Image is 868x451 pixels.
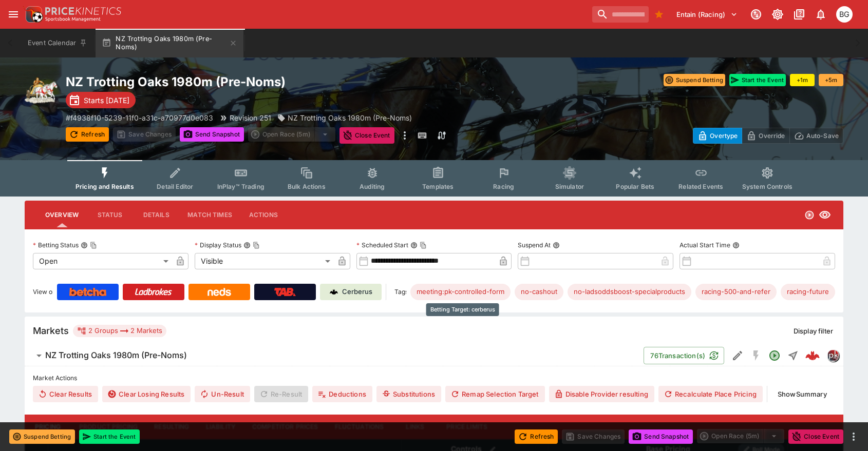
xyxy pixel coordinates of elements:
button: Event Calendar [22,29,93,57]
button: +5m [819,74,843,86]
button: Suspend Betting [664,74,725,86]
button: Overtype [693,128,742,144]
a: 83c97a52-bbf9-4648-97ec-01a4bdc02bb7 [802,345,823,366]
img: PriceKinetics [45,7,121,15]
div: Betting Target: cerberus [695,284,777,300]
span: System Controls [742,183,792,190]
span: racing-future [781,287,835,297]
button: Select Tenant [670,6,744,23]
svg: Visible [819,209,831,221]
button: Close Event [339,127,394,144]
button: Resulting [146,415,197,439]
button: Remap Selection Target [445,386,545,402]
button: Match Times [179,203,240,227]
button: Override [742,128,789,144]
img: Cerberus [330,288,338,296]
p: Actual Start Time [680,241,730,249]
div: Event type filters [67,160,801,197]
div: Betting Target: cerberus [568,284,691,300]
div: pricekinetics [827,349,839,362]
button: Recalculate Place Pricing [658,386,763,402]
span: Re-Result [254,386,308,402]
button: more [847,430,860,443]
button: Betting StatusCopy To Clipboard [81,242,88,249]
button: Connected to PK [747,5,765,24]
img: logo-cerberus--red.svg [805,348,820,363]
img: Neds [207,288,231,296]
button: Competitor Prices [244,415,327,439]
div: 2 Groups 2 Markets [77,325,162,337]
button: Open [765,346,784,365]
button: Fluctuations [327,415,392,439]
button: Start the Event [79,429,140,444]
button: SGM Disabled [747,346,765,365]
button: Overview [37,203,87,227]
span: Related Events [678,183,723,190]
button: Display StatusCopy To Clipboard [243,242,251,249]
p: Overtype [710,130,738,141]
img: PriceKinetics Logo [23,4,43,25]
span: Pricing and Results [76,183,134,190]
button: Pricing [25,415,71,439]
p: Override [759,130,785,141]
button: Send Snapshot [180,127,244,142]
a: Cerberus [320,284,382,300]
label: Market Actions [33,370,835,386]
button: Copy To Clipboard [420,242,427,249]
button: Bookmarks [651,6,667,23]
img: TabNZ [274,288,296,296]
img: Sportsbook Management [45,17,101,22]
span: InPlay™ Trading [217,183,265,190]
button: ShowSummary [771,386,833,402]
button: Substitutions [376,386,441,402]
h6: NZ Trotting Oaks 1980m (Pre-Noms) [45,350,187,361]
button: Ben Grimstone [833,3,856,26]
p: Scheduled Start [356,241,408,249]
img: pricekinetics [827,350,839,361]
span: meeting:pk-controlled-form [410,287,511,297]
label: View on : [33,284,53,300]
button: Refresh [66,127,109,142]
button: Copy To Clipboard [90,242,97,249]
button: more [399,127,411,144]
p: Copy To Clipboard [66,112,213,123]
button: Status [87,203,133,227]
label: Tags: [394,284,406,300]
button: 76Transaction(s) [644,347,724,364]
p: Betting Status [33,241,79,249]
svg: Open [768,349,781,362]
div: split button [697,429,784,443]
button: Send Snapshot [629,429,693,444]
div: NZ Trotting Oaks 1980m (Pre-Noms) [277,112,412,123]
button: Close Event [788,429,843,444]
span: Simulator [555,183,584,190]
div: split button [248,127,335,142]
p: Display Status [195,241,241,249]
button: Straight [784,346,802,365]
div: Betting Target: cerberus [781,284,835,300]
h5: Markets [33,325,69,337]
span: Detail Editor [157,183,193,190]
div: 83c97a52-bbf9-4648-97ec-01a4bdc02bb7 [805,348,820,363]
p: Suspend At [518,241,551,249]
button: Product Pricing [71,415,146,439]
input: search [592,6,649,23]
div: Betting Target: cerberus [410,284,511,300]
span: Auditing [360,183,385,190]
span: no-cashout [515,287,563,297]
span: racing-500-and-refer [695,287,777,297]
p: Starts [DATE] [84,95,129,106]
button: Documentation [790,5,808,24]
p: Cerberus [342,287,372,297]
button: Notifications [812,5,830,24]
div: Betting Target: cerberus [515,284,563,300]
button: +1m [790,74,815,86]
button: Details [133,203,179,227]
button: NZ Trotting Oaks 1980m (Pre-Noms) [25,345,644,366]
button: Links [392,415,438,439]
svg: Open [804,210,815,220]
div: Open [33,253,172,269]
button: Start the Event [729,74,786,86]
p: Auto-Save [806,130,839,141]
span: Un-Result [195,386,250,402]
